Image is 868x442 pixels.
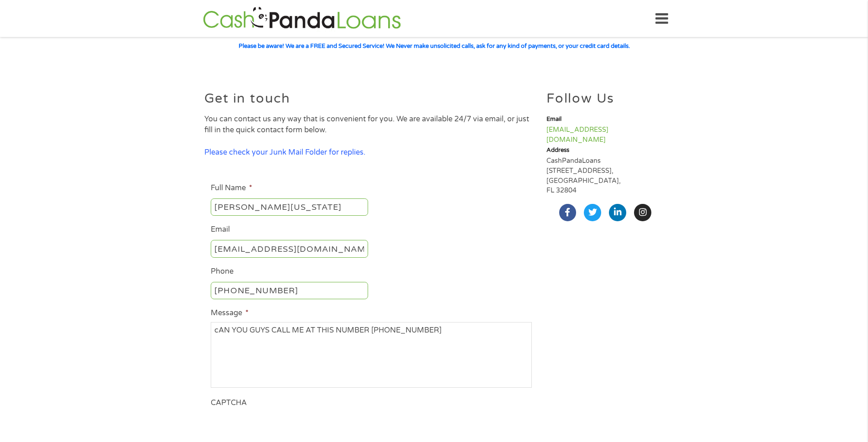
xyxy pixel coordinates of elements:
[211,225,230,234] label: Email
[211,308,249,318] label: Message
[204,148,365,157] span: Please check your Junk Mail Folder for replies.
[211,183,252,193] label: Full Name
[546,115,664,123] h6: Email
[211,267,234,276] label: Phone
[200,5,404,31] img: GetLoanNow Logo
[6,43,862,49] h6: Please be aware! We are a FREE and Secured Service! We Never make unsolicited calls, ask for any ...
[204,114,539,136] p: You can contact us any way that is convenient for you. We are available 24/7 via email, or just f...
[546,92,664,105] h2: Follow Us
[546,146,664,154] h6: Address
[211,398,247,408] label: CAPTCHA
[546,156,664,195] p: CashPandaLoans [STREET_ADDRESS], [GEOGRAPHIC_DATA], FL 32804
[546,126,608,144] a: [EMAIL_ADDRESS][DOMAIN_NAME]
[204,92,539,105] h2: Get in touch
